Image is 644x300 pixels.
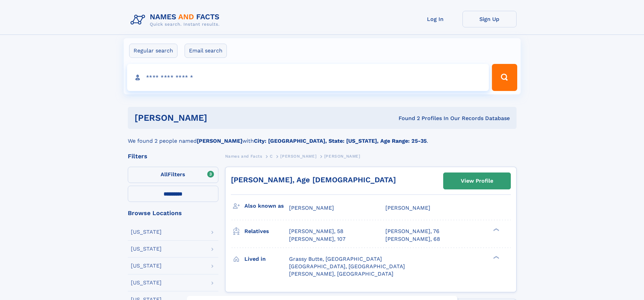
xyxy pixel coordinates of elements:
a: Sign Up [462,11,517,27]
div: ❯ [492,228,500,232]
div: [US_STATE] [131,229,162,235]
div: [US_STATE] [131,263,162,269]
span: [PERSON_NAME] [324,154,360,159]
div: Filters [128,153,218,159]
span: [PERSON_NAME] [289,205,334,211]
label: Email search [185,44,227,58]
label: Regular search [129,44,177,58]
label: Filters [128,167,218,183]
input: search input [127,64,489,91]
span: All [161,171,168,178]
h3: Lived in [244,253,289,265]
span: [PERSON_NAME] [385,205,430,211]
a: [PERSON_NAME], Age [DEMOGRAPHIC_DATA] [231,176,396,184]
h3: Also known as [244,200,289,212]
span: [GEOGRAPHIC_DATA], [GEOGRAPHIC_DATA] [289,263,405,270]
a: Names and Facts [225,152,262,160]
span: C [270,154,273,159]
h1: [PERSON_NAME] [135,114,303,122]
div: We found 2 people named with . [128,129,517,145]
button: Search Button [492,64,517,91]
div: [US_STATE] [131,280,162,285]
b: [PERSON_NAME] [197,138,242,144]
a: [PERSON_NAME], 76 [385,228,439,235]
b: City: [GEOGRAPHIC_DATA], State: [US_STATE], Age Range: 25-35 [254,138,427,144]
a: Log In [408,11,462,27]
div: View Profile [461,173,493,189]
h3: Relatives [244,226,289,237]
div: ❯ [492,255,500,259]
a: [PERSON_NAME], 68 [385,235,440,243]
a: [PERSON_NAME], 58 [289,228,343,235]
div: Browse Locations [128,210,218,216]
a: [PERSON_NAME] [280,152,316,160]
span: [PERSON_NAME], [GEOGRAPHIC_DATA] [289,271,393,277]
span: [PERSON_NAME] [280,154,316,159]
div: Found 2 Profiles In Our Records Database [303,115,510,122]
span: Grassy Butte, [GEOGRAPHIC_DATA] [289,256,382,262]
a: C [270,152,273,160]
img: Logo Names and Facts [128,11,225,29]
a: View Profile [444,173,510,189]
div: [US_STATE] [131,246,162,252]
a: [PERSON_NAME], 107 [289,235,345,243]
